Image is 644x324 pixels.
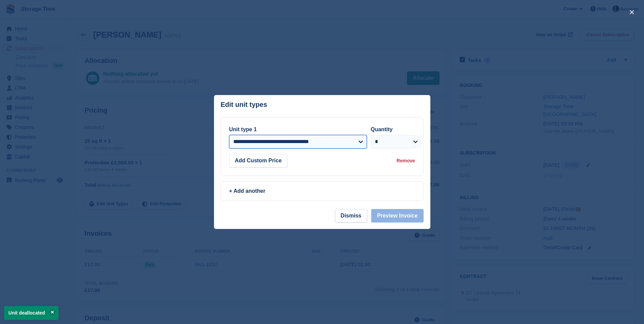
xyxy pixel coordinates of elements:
div: + Add another [229,187,415,195]
button: close [626,7,637,18]
a: + Add another [221,181,424,201]
label: Unit type 1 [229,126,257,132]
div: Remove [397,157,415,164]
p: Edit unit types [221,101,267,109]
button: Preview Invoice [371,209,423,223]
p: Unit deallocated [4,306,58,320]
button: Dismiss [335,209,367,223]
button: Add Custom Price [229,154,288,167]
label: Quantity [371,126,393,132]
